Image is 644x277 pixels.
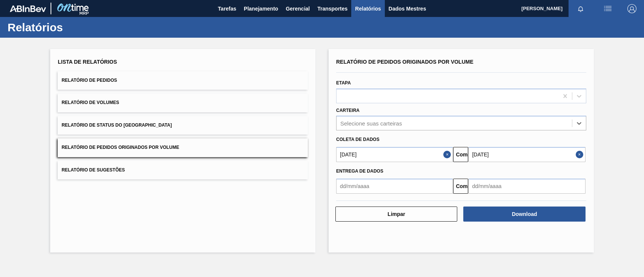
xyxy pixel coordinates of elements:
[61,100,119,106] font: Relatório de Volumes
[627,4,636,13] img: Sair
[218,6,237,12] font: Tarefas
[603,4,612,13] img: ações do usuário
[336,59,473,65] font: Relatório de Pedidos Originados por Volume
[61,122,172,128] font: Relatório de Status do [GEOGRAPHIC_DATA]
[463,207,585,222] button: Download
[389,6,426,12] font: Dados Mestres
[456,152,473,158] font: Comeu
[387,211,405,217] font: Limpar
[512,211,537,217] font: Download
[336,179,453,194] input: dd/mm/aaaa
[336,80,351,86] font: Etapa
[61,145,179,150] font: Relatório de Pedidos Originados por Volume
[58,161,308,179] button: Relatório de Sugestões
[340,120,402,127] div: Selecione suas carteiras
[335,207,457,222] button: Limpar
[58,138,308,157] button: Relatório de Pedidos Originados por Volume
[336,137,380,142] font: Coleta de dados
[286,6,310,12] font: Gerencial
[8,21,63,34] font: Relatórios
[521,6,563,11] font: [PERSON_NAME]
[10,5,46,12] img: TNhmsLtSVTkK8tSr43FrP2fwEKptu5GPRR3wAAAABJRU5ErkJggg==
[61,78,117,83] font: Relatório de Pedidos
[443,147,453,162] button: Fechar
[61,167,125,173] font: Relatório de Sugestões
[453,179,468,194] button: Comeu
[569,3,593,14] button: Notificações
[58,93,308,112] button: Relatório de Volumes
[336,147,453,162] input: dd/mm/aaaa
[336,108,360,113] font: Carteira
[336,168,383,174] font: Entrega de dados
[355,6,381,12] font: Relatórios
[58,116,308,135] button: Relatório de Status do [GEOGRAPHIC_DATA]
[453,147,468,162] button: Comeu
[58,71,308,90] button: Relatório de Pedidos
[58,59,117,65] font: Lista de Relatórios
[468,147,585,162] input: dd/mm/aaaa
[317,6,347,12] font: Transportes
[456,183,473,189] font: Comeu
[468,179,585,194] input: dd/mm/aaaa
[576,147,586,162] button: Close
[244,6,278,12] font: Planejamento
